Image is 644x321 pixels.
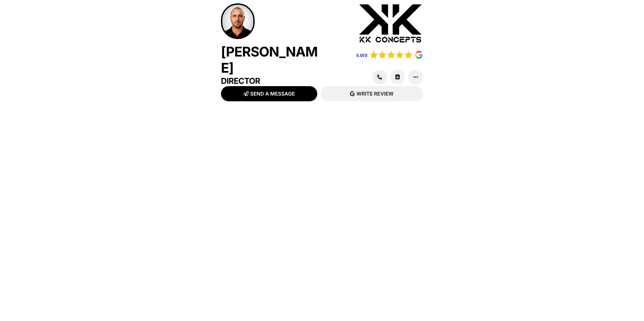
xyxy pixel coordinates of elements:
[221,44,322,76] h2: [PERSON_NAME]
[356,53,367,58] a: 5.0(1)
[221,76,322,86] h3: Director
[250,91,295,96] span: SEND A MESSAGE
[356,91,393,96] span: WRITE REVIEW
[221,86,317,101] a: SEND A MESSAGE
[321,86,423,101] a: WRITE REVIEW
